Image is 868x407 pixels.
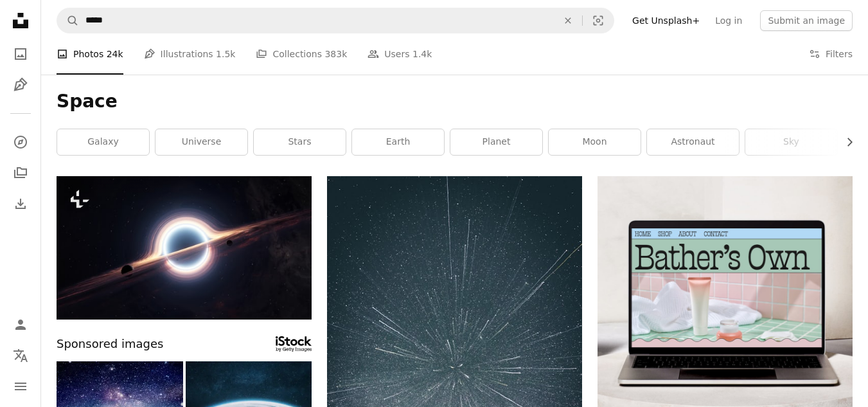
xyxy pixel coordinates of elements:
a: Download History [8,191,33,217]
a: Photos [8,41,33,67]
button: Menu [8,374,33,399]
button: Filters [809,33,853,75]
a: Collections [8,160,33,186]
a: Log in / Sign up [8,312,33,338]
a: Explore [8,129,33,155]
button: Clear [554,8,582,33]
a: stars [254,129,346,155]
a: Illustrations 1.5k [144,33,236,75]
a: planet [450,129,542,155]
a: moon [549,129,641,155]
button: Visual search [583,8,614,33]
span: 1.5k [216,47,235,61]
a: galaxy [57,129,149,155]
button: scroll list to the right [838,129,853,155]
a: Illustrations [8,72,33,98]
a: Home — Unsplash [8,8,33,36]
a: sky [745,129,837,155]
button: Language [8,343,33,368]
span: Sponsored images [57,335,163,354]
a: timelapse photography of warped lines [327,361,582,373]
h1: Space [57,90,853,113]
span: 1.4k [412,47,432,61]
a: universe [155,129,247,155]
button: Search Unsplash [57,8,79,33]
a: earth [352,129,444,155]
img: an artist's impression of a black hole in space [57,176,312,320]
span: 383k [324,47,347,61]
a: Get Unsplash+ [624,10,707,31]
button: Submit an image [760,10,853,31]
a: astronaut [647,129,739,155]
a: Collections 383k [256,33,347,75]
a: an artist's impression of a black hole in space [57,242,312,253]
a: Users 1.4k [368,33,432,75]
form: Find visuals sitewide [57,8,614,33]
a: Log in [707,10,750,31]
